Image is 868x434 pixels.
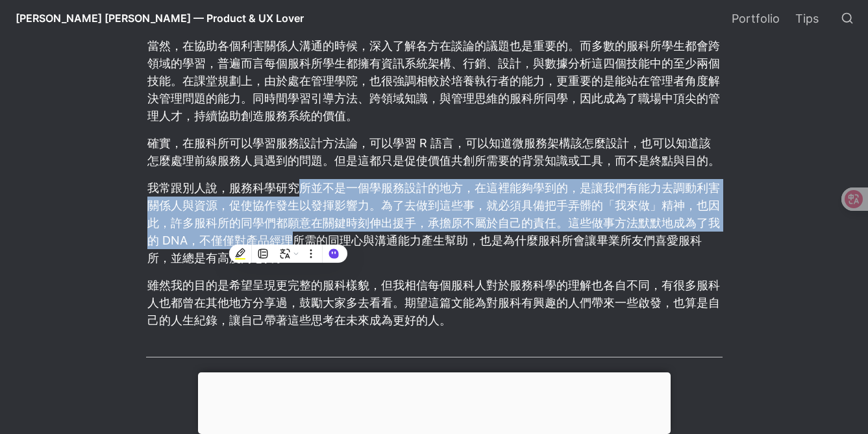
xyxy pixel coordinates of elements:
[146,274,723,331] p: 雖然我的目的是希望呈現更完整的服科樣貌，但我相信每個服科人對於服務科學的理解也各自不同，有很多服科人也都曾在其他地方分享過，鼓勵大家多去看看。期望這篇文能為對服科有興趣的人們帶來一些啟發，也算是...
[146,132,723,171] p: 確實，在服科所可以學習服務設計方法論，可以學習 R 語言，可以知道微服務架構該怎麼設計，也可以知道該怎麼處理前線服務人員遇到的問題。但是這都只是促使價值共創所需要的背景知識或工具，而不是終點與目的。
[146,177,723,269] p: 我常跟別人說，服務科學研究所並不是一個學服務設計的地方，在這裡能夠學到的，是讓我們有能力去調動利害關係人與資源，促使協作發生以發揮影響力。為了去做到這些事，就必須具備把手弄髒的「我來做」精神，也...
[16,12,304,25] span: [PERSON_NAME] [PERSON_NAME] — Product & UX Lover
[146,35,723,127] p: 當然，在協助各個利害關係人溝通的時候，深入了解各方在談論的議題也是重要的。而多數的服科所學生都會跨領域的學習，普遍而言每個服科所學生都擁有資訊系統架構、行銷、設計，與數據分析這四個技能中的至少兩...
[198,372,671,431] iframe: Advertisement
